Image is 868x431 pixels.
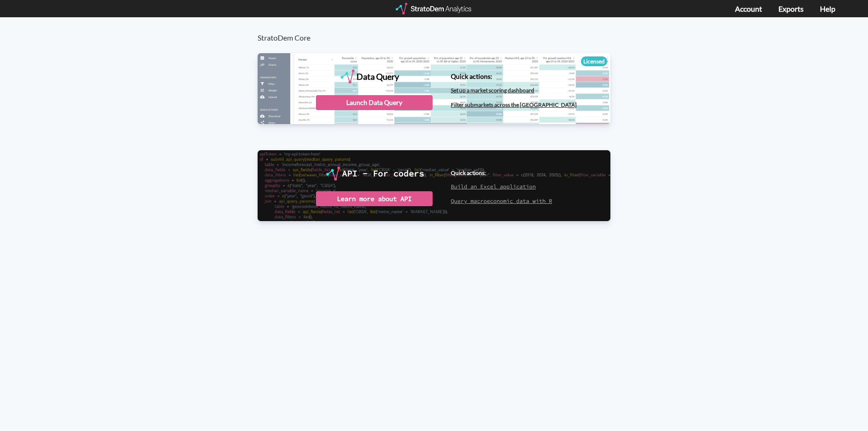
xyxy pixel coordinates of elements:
div: Data Query [357,70,399,83]
a: Query macroeconomic data with R [451,197,552,204]
a: Help [820,4,835,13]
div: API - For coders [342,167,424,181]
a: Set up a market scoring dashboard [451,87,534,94]
div: Launch Data Query [316,95,433,110]
div: Licensed [581,56,607,66]
a: Account [735,4,762,13]
h4: Quick actions: [451,73,577,80]
a: Filter submarkets across the [GEOGRAPHIC_DATA] [451,101,577,108]
h4: Quick actions: [451,170,552,176]
a: Exports [778,4,804,13]
a: Build an Excel application [451,183,536,190]
h3: StratoDem Core [258,17,620,42]
div: Learn more about API [316,191,433,206]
